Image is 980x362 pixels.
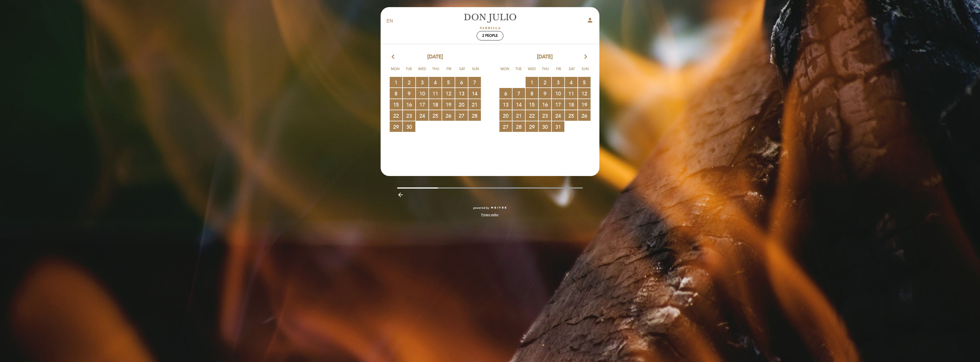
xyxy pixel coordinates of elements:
span: 20 [455,99,468,110]
i: arrow_backward [397,191,404,198]
span: 8 [526,88,538,99]
span: 30 [403,121,415,132]
span: 15 [390,99,402,110]
span: 9 [403,88,415,99]
span: 8 [390,88,402,99]
span: Wed [526,66,538,77]
span: 12 [442,88,455,99]
span: 14 [468,88,481,99]
span: 2 [539,77,551,87]
span: 9 [539,88,551,99]
span: 28 [513,121,525,132]
span: 30 [539,121,551,132]
span: 16 [403,99,415,110]
span: 29 [390,121,402,132]
span: 1 [526,77,538,87]
span: 19 [578,99,591,110]
span: 27 [455,110,468,121]
span: 3 [552,77,564,87]
span: 15 [526,99,538,110]
span: 2 people [482,34,498,38]
span: Sat [457,66,468,77]
span: 14 [513,99,525,110]
span: 19 [442,99,455,110]
span: 24 [416,110,428,121]
a: powered by [473,206,507,210]
span: 2 [403,77,415,87]
span: Tue [403,66,415,77]
span: 12 [578,88,591,99]
span: 23 [539,110,551,121]
span: 10 [552,88,564,99]
span: Tue [513,66,524,77]
span: 1 [390,77,402,87]
span: 21 [513,110,525,121]
span: 26 [578,110,591,121]
span: 5 [442,77,455,87]
i: person [587,17,593,24]
span: Sun [470,66,481,77]
span: 17 [416,99,428,110]
span: 23 [403,110,415,121]
span: Mon [499,66,511,77]
span: 16 [539,99,551,110]
span: Thu [540,66,551,77]
span: 7 [468,77,481,87]
img: MEITRE [491,206,507,209]
span: 3 [416,77,428,87]
span: 17 [552,99,564,110]
a: [PERSON_NAME] [454,13,526,29]
span: 18 [565,99,577,110]
span: 10 [416,88,428,99]
span: 29 [526,121,538,132]
span: Sat [566,66,578,77]
span: 20 [499,110,512,121]
span: 6 [455,77,468,87]
span: 4 [429,77,442,87]
span: 26 [442,110,455,121]
span: 13 [455,88,468,99]
span: 22 [526,110,538,121]
button: person [587,17,593,26]
span: [DATE] [537,53,553,61]
span: 28 [468,110,481,121]
span: 25 [429,110,442,121]
i: arrow_back_ios [392,53,397,61]
span: 4 [565,77,577,87]
span: [DATE] [427,53,443,61]
span: 11 [565,88,577,99]
span: 5 [578,77,591,87]
span: Thu [430,66,441,77]
span: Wed [416,66,428,77]
span: Fri [443,66,455,77]
span: Fri [553,66,564,77]
span: 21 [468,99,481,110]
a: Privacy policy [481,213,499,217]
span: 18 [429,99,442,110]
span: 7 [513,88,525,99]
span: Mon [390,66,401,77]
span: 27 [499,121,512,132]
span: 25 [565,110,577,121]
span: 24 [552,110,564,121]
span: 22 [390,110,402,121]
span: 6 [499,88,512,99]
span: 31 [552,121,564,132]
span: 11 [429,88,442,99]
span: powered by [473,206,489,210]
i: arrow_forward_ios [583,53,588,61]
span: Sun [580,66,591,77]
span: 13 [499,99,512,110]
